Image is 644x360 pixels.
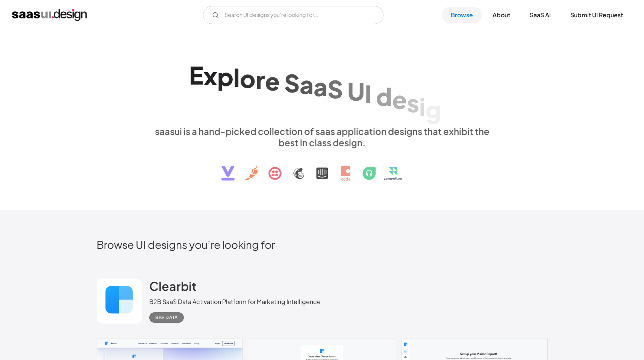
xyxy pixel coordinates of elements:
div: U [347,77,365,106]
a: SaaS Ai [521,7,560,23]
div: r [256,65,265,94]
input: Search UI designs you're looking for... [203,6,383,24]
div: saasui is a hand-picked collection of saas application designs that exhibit the best in class des... [149,126,495,148]
div: Big Data [155,313,178,322]
div: i [419,92,426,121]
div: S [284,68,300,97]
a: Clearbit [149,278,197,297]
h2: Browse UI designs you’re looking for [97,238,548,251]
div: e [265,67,280,95]
a: home [12,9,87,21]
a: Submit UI Request [561,7,632,23]
form: Email Form [203,6,383,24]
h2: Clearbit [149,278,197,293]
div: e [392,85,407,114]
div: S [327,74,343,103]
div: p [217,62,233,91]
h1: Explore SaaS UI design patterns & interactions. [149,60,495,118]
div: B2B SaaS Data Activation Platform for Marketing Intelligence [149,297,321,306]
a: Browse [442,7,482,23]
a: About [483,7,519,23]
img: text, icon, saas logo [208,148,436,187]
div: x [203,61,217,90]
div: a [300,70,314,99]
div: g [426,95,441,124]
div: E [189,61,203,90]
div: l [233,63,240,92]
div: I [365,79,371,108]
div: a [314,72,327,101]
div: o [240,64,256,93]
div: s [407,88,419,117]
div: d [376,82,392,111]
